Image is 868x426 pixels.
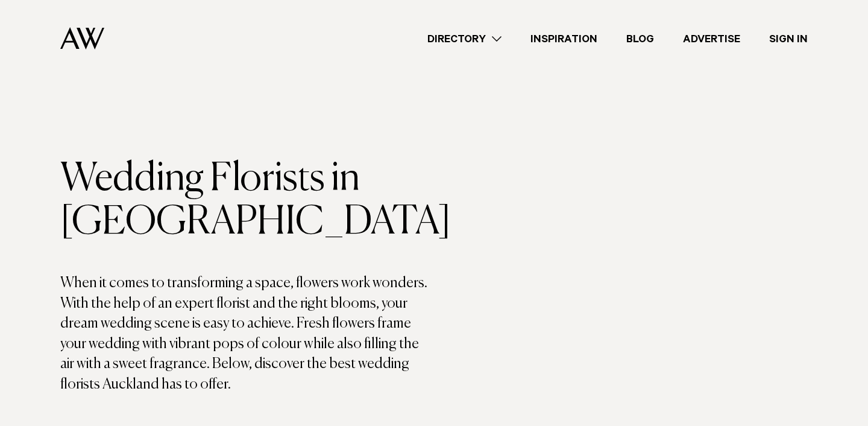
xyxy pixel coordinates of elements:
a: Advertise [668,31,755,47]
h1: Wedding Florists in [GEOGRAPHIC_DATA] [60,157,434,244]
a: Blog [612,31,668,47]
a: Directory [413,31,516,47]
a: Sign In [755,31,822,47]
img: Auckland Weddings Logo [60,27,104,49]
a: Inspiration [516,31,612,47]
p: When it comes to transforming a space, flowers work wonders. With the help of an expert florist a... [60,273,434,395]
